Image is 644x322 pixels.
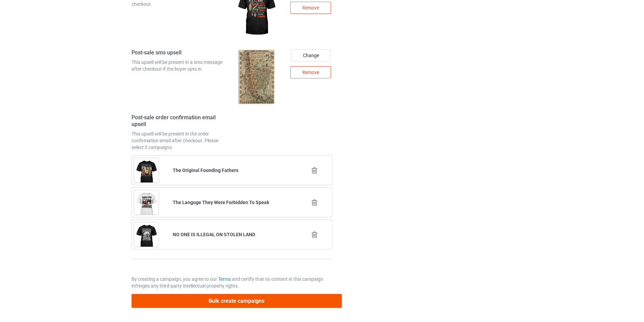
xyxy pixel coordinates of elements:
[290,2,331,14] div: Remove
[173,232,255,237] b: NO ONE IS ILLEGAL ON STOLEN LAND
[132,130,230,151] div: This upsell will be present in the order confirmation email after checkout. Please select 3 campa...
[290,66,331,78] div: Remove
[132,49,230,56] h4: Post-sale sms upsell
[132,59,230,72] div: This upsell will be present in a sms message after checkout if the buyer opts in.
[173,200,269,205] b: The Languge They Were Forbidden To Speak
[132,276,332,289] p: By creating a campaign, you agree to our and certify that no content in this campaign infringes a...
[218,276,231,282] a: Terms
[173,168,238,173] b: The Original Founding Fathers
[132,114,230,128] h4: Post-sale order confirmation email upsell
[234,49,279,105] img: regular.jpg
[132,294,342,308] button: Bulk create campaigns
[291,49,331,61] div: Change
